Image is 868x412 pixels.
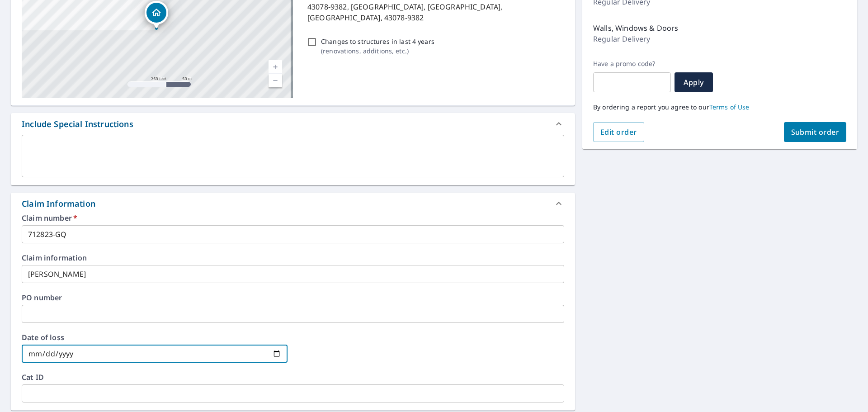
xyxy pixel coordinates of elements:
[675,72,713,92] button: Apply
[593,60,671,68] label: Have a promo code?
[682,77,706,87] span: Apply
[791,127,840,137] span: Submit order
[709,103,750,111] a: Terms of Use
[593,122,644,142] button: Edit order
[307,1,561,23] p: 43078-9382, [GEOGRAPHIC_DATA], [GEOGRAPHIC_DATA], [GEOGRAPHIC_DATA], 43078-9382
[11,113,575,135] div: Include Special Instructions
[22,254,564,261] label: Claim information
[22,214,564,222] label: Claim number
[22,198,95,210] div: Claim Information
[593,103,846,111] p: By ordering a report you agree to our
[22,118,133,130] div: Include Special Instructions
[784,122,847,142] button: Submit order
[269,74,282,87] a: Current Level 17, Zoom Out
[321,37,434,46] p: Changes to structures in last 4 years
[22,374,564,381] label: Cat ID
[593,23,678,33] p: Walls, Windows & Doors
[269,60,282,74] a: Current Level 17, Zoom In
[11,193,575,214] div: Claim Information
[22,294,564,301] label: PO number
[22,334,288,341] label: Date of loss
[321,46,434,56] p: ( renovations, additions, etc. )
[600,127,637,137] span: Edit order
[593,33,650,44] p: Regular Delivery
[145,1,168,29] div: Dropped pin, building 1, Residential property, 43078-9382, US Concord, OH 43078-9382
